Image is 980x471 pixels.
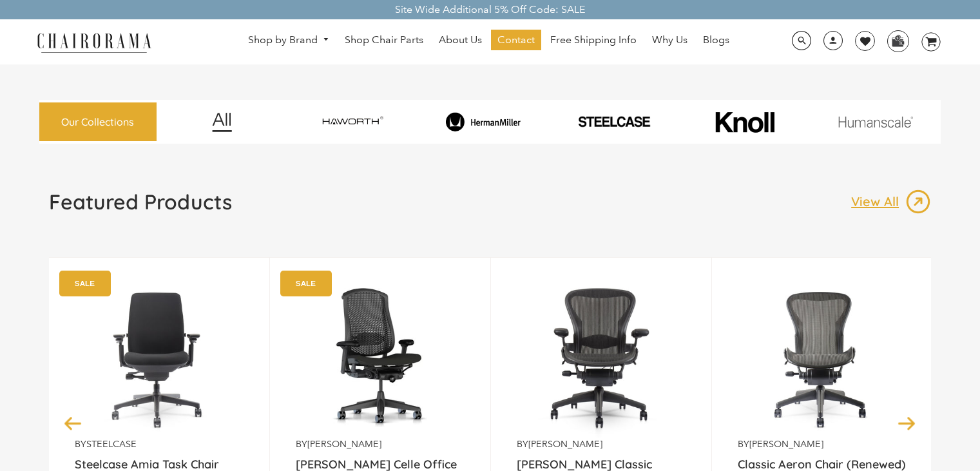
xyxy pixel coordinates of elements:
[49,189,232,225] a: Featured Products
[517,438,686,450] p: by
[517,277,686,438] a: Herman Miller Classic Aeron Chair | Black | Size B (Renewed) - chairorama Herman Miller Classic A...
[75,438,244,450] p: by
[528,438,602,450] a: [PERSON_NAME]
[550,34,637,47] span: Free Shipping Info
[62,412,84,434] button: Previous
[896,412,918,434] button: Next
[75,277,244,438] img: Amia Chair by chairorama.com
[497,34,535,47] span: Contact
[652,34,687,47] span: Why Us
[420,112,546,131] img: image_8_173eb7e0-7579-41b4-bc8e-4ba0b8ba93e8.png
[551,115,677,128] img: PHOTO-2024-07-09-00-53-10-removebg-preview.png
[289,109,416,135] img: image_7_14f0750b-d084-457f-979a-a1ab9f6582c4.png
[30,31,159,53] img: chairorama
[703,34,729,47] span: Blogs
[75,277,244,438] a: Amia Chair by chairorama.com Renewed Amia Chair chairorama.com
[75,279,95,287] text: SALE
[296,277,465,438] img: Herman Miller Celle Office Chair Renewed by Chairorama | Grey - chairorama
[738,277,907,438] a: Classic Aeron Chair (Renewed) - chairorama Classic Aeron Chair (Renewed) - chairorama
[296,438,465,450] p: by
[851,189,931,215] a: View All
[697,30,736,50] a: Blogs
[186,112,258,132] img: image_12.png
[39,102,157,142] a: Our Collections
[851,193,905,210] p: View All
[86,438,137,450] a: Steelcase
[296,277,465,438] a: Herman Miller Celle Office Chair Renewed by Chairorama | Grey - chairorama Herman Miller Celle Of...
[307,438,381,450] a: [PERSON_NAME]
[646,30,694,50] a: Why Us
[491,30,541,50] a: Contact
[812,116,939,127] img: image_11.png
[439,34,482,47] span: About Us
[905,189,931,215] img: image_13.png
[686,110,803,134] img: image_10_1.png
[49,189,232,215] h1: Featured Products
[432,30,488,50] a: About Us
[345,34,423,47] span: Shop Chair Parts
[517,277,686,438] img: Herman Miller Classic Aeron Chair | Black | Size B (Renewed) - chairorama
[544,30,643,50] a: Free Shipping Info
[738,438,907,450] p: by
[242,30,336,50] a: Shop by Brand
[749,438,823,450] a: [PERSON_NAME]
[888,31,908,50] img: WhatsApp_Image_2024-07-12_at_16.23.01.webp
[296,279,316,287] text: SALE
[213,30,765,53] nav: DesktopNavigation
[338,30,430,50] a: Shop Chair Parts
[738,277,907,438] img: Classic Aeron Chair (Renewed) - chairorama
